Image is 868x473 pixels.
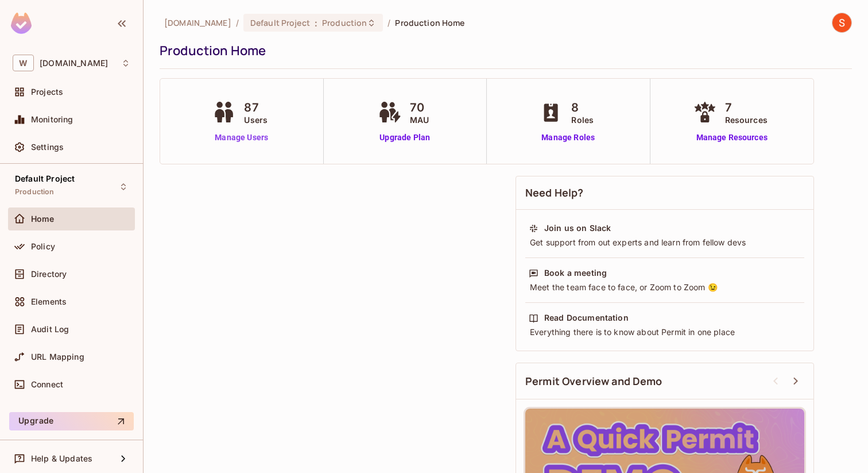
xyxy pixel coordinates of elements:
[525,186,584,200] span: Need Help?
[31,352,84,362] span: URL Mapping
[31,242,55,251] span: Policy
[395,17,464,28] span: Production Home
[832,13,851,32] img: Shubhang Singhal
[314,18,318,28] span: :
[529,282,801,293] div: Meet the team face to face, or Zoom to Zoom 😉
[31,143,64,152] span: Settings
[31,297,67,306] span: Elements
[40,59,108,68] span: Workspace: withpronto.com
[525,374,662,389] span: Permit Overview and Demo
[31,454,92,463] span: Help & Updates
[31,325,69,334] span: Audit Log
[725,114,768,126] span: Resources
[387,17,390,28] li: /
[410,114,429,126] span: MAU
[537,132,599,144] a: Manage Roles
[164,17,231,28] span: the active workspace
[31,87,63,97] span: Projects
[210,132,273,144] a: Manage Users
[375,132,435,144] a: Upgrade Plan
[529,326,801,338] div: Everything there is to know about Permit in one place
[544,222,611,234] div: Join us on Slack
[11,13,32,34] img: SReyMgAAAABJRU5ErkJggg==
[236,17,239,28] li: /
[244,114,268,126] span: Users
[322,17,367,28] span: Production
[31,380,63,389] span: Connect
[15,174,75,183] span: Default Project
[410,99,429,116] span: 70
[725,99,768,116] span: 7
[31,270,67,279] span: Directory
[571,99,594,116] span: 8
[544,312,629,324] div: Read Documentation
[31,115,73,124] span: Monitoring
[15,187,55,197] span: Production
[250,17,310,28] span: Default Project
[244,99,268,116] span: 87
[9,412,134,430] button: Upgrade
[544,267,607,279] div: Book a meeting
[571,114,594,126] span: Roles
[31,214,55,224] span: Home
[529,237,801,248] div: Get support from out experts and learn from fellow devs
[13,55,34,71] span: W
[691,132,773,144] a: Manage Resources
[160,42,846,59] div: Production Home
